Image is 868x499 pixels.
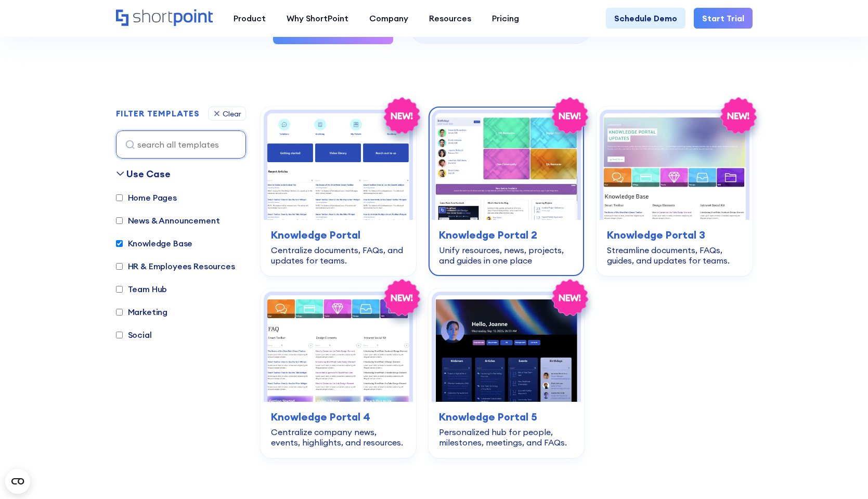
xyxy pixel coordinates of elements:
[271,245,406,266] div: Centralize documents, FAQs, and updates for teams.
[267,113,409,220] img: Knowledge Portal – SharePoint Knowledge Base Template: Centralize documents, FAQs, and updates fo...
[116,109,200,119] h2: FILTER TEMPLATES
[116,260,235,272] label: HR & Employees Resources
[116,332,123,338] input: Social
[223,8,276,29] a: Product
[116,329,152,341] label: Social
[116,194,123,201] input: Home Pages
[271,427,406,448] div: Centralize company news, events, highlights, and resources.
[116,237,193,249] label: Knowledge Base
[359,8,419,29] a: Company
[271,409,406,425] h3: Knowledge Portal 4
[607,227,742,243] h3: Knowledge Portal 3
[116,214,220,227] label: News & Announcement
[606,8,685,29] a: Schedule Demo
[126,167,171,181] div: Use Case
[116,306,168,318] label: Marketing
[597,107,752,276] a: Knowledge Portal 3 – Best SharePoint Template For Knowledge Base: Streamline documents, FAQs, gui...
[5,469,30,494] button: Open CMP widget
[419,8,482,29] a: Resources
[116,217,123,224] input: News & Announcement
[429,12,471,24] div: Resources
[435,295,577,402] img: Knowledge Portal 5 – SharePoint Profile Page: Personalized hub for people, milestones, meetings, ...
[116,191,177,204] label: Home Pages
[116,130,246,159] input: search all templates
[116,263,123,270] input: HR & Employees Resources
[116,309,123,316] input: Marketing
[287,12,348,24] div: Why ShortPoint
[482,8,529,29] a: Pricing
[439,245,574,266] div: Unify resources, news, projects, and guides in one place
[429,288,584,458] a: Knowledge Portal 5 – SharePoint Profile Page: Personalized hub for people, milestones, meetings, ...
[492,12,519,24] div: Pricing
[603,113,745,220] img: Knowledge Portal 3 – Best SharePoint Template For Knowledge Base: Streamline documents, FAQs, gui...
[271,227,406,243] h3: Knowledge Portal
[439,409,574,425] h3: Knowledge Portal 5
[234,12,266,24] div: Product
[223,110,241,117] div: Clear
[439,227,574,243] h3: Knowledge Portal 2
[694,8,753,29] a: Start Trial
[261,288,416,458] a: Knowledge Portal 4 – SharePoint Wiki Template: Centralize company news, events, highlights, and r...
[116,283,167,295] label: Team Hub
[116,286,123,293] input: Team Hub
[276,8,359,29] a: Why ShortPoint
[369,12,408,24] div: Company
[267,295,409,402] img: Knowledge Portal 4 – SharePoint Wiki Template: Centralize company news, events, highlights, and r...
[429,107,584,276] a: Knowledge Portal 2 – SharePoint IT knowledge base Template: Unify resources, news, projects, and ...
[439,427,574,448] div: Personalized hub for people, milestones, meetings, and FAQs.
[116,9,213,27] a: Home
[607,245,742,266] div: Streamline documents, FAQs, guides, and updates for teams.
[816,449,868,499] iframe: Chat Widget
[116,240,123,247] input: Knowledge Base
[435,113,577,220] img: Knowledge Portal 2 – SharePoint IT knowledge base Template: Unify resources, news, projects, and ...
[261,107,416,276] a: Knowledge Portal – SharePoint Knowledge Base Template: Centralize documents, FAQs, and updates fo...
